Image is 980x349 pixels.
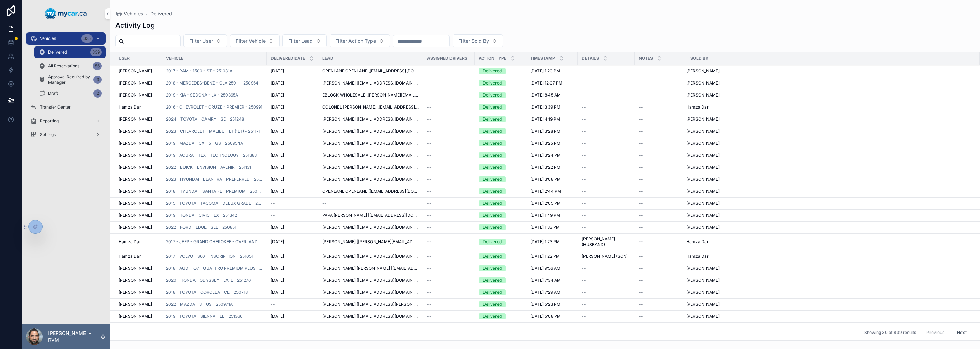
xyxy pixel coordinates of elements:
a: 2017 - RAM - 1500 - ST - 251031A [166,68,232,74]
span: [PERSON_NAME] [119,128,152,134]
span: Filter Lead [288,37,313,44]
a: 2015 - TOYOTA - TACOMA - DELUX GRADE - 251081 [166,201,263,206]
span: [PERSON_NAME] [119,140,152,146]
span: -- [639,80,643,86]
span: 2018 - TOYOTA - COROLLA - CE - 250718 [166,290,248,295]
span: [PERSON_NAME] [119,189,152,194]
a: Reporting [26,115,106,127]
span: [PERSON_NAME] [119,266,152,271]
span: Hamza Dar [686,104,709,110]
span: [PERSON_NAME] [686,302,720,307]
a: 2024 - TOYOTA - CAMRY - SE - 251248 [166,116,244,122]
span: 2017 - VOLVO - S60 - INSCRIPTION - 251051 [166,254,253,259]
span: -- [582,314,586,319]
span: 2019 - ACURA - TLX - TECHNOLOGY - 251383 [166,153,257,158]
div: 839 [90,48,102,56]
span: -- [427,116,431,122]
span: Hamza Dar [119,104,141,110]
span: [PERSON_NAME] [686,140,720,146]
div: Delivered [483,224,502,230]
div: 2 [93,89,102,98]
span: [DATE] [271,290,284,295]
span: [PERSON_NAME] [686,68,720,74]
span: [DATE] 4:19 PM [530,116,560,122]
span: Delivered [150,10,172,17]
span: [PERSON_NAME] [686,201,720,206]
span: -- [582,201,586,206]
span: [DATE] 3:25 PM [530,140,560,146]
span: [PERSON_NAME] [[EMAIL_ADDRESS][DOMAIN_NAME]] [322,153,419,158]
div: Delivered [483,212,502,218]
div: Delivered [483,265,502,271]
span: [DATE] 2:05 PM [530,201,561,206]
span: [DATE] 3:22 PM [530,165,560,170]
span: [PERSON_NAME] [686,80,720,86]
span: [PERSON_NAME] [119,314,152,319]
span: 2019 - MAZDA - CX - 5 - GS - 250954A [166,140,243,146]
span: [PERSON_NAME] [686,314,720,319]
span: [PERSON_NAME] [119,80,152,86]
span: Transfer Center [40,104,71,110]
span: [DATE] 3:28 PM [530,128,560,134]
span: Timestamp [530,56,555,61]
span: [PERSON_NAME] [686,128,720,134]
div: Delivered [483,289,502,295]
button: Select Button [330,34,390,47]
span: [DATE] [271,116,284,122]
div: Delivered [483,200,502,206]
p: [PERSON_NAME] - RVM [48,330,100,344]
span: [PERSON_NAME] [686,177,720,182]
div: Delivered [483,92,502,98]
span: -- [582,189,586,194]
span: [PERSON_NAME] [[EMAIL_ADDRESS][DOMAIN_NAME]] [322,314,419,319]
span: [PERSON_NAME] [[EMAIL_ADDRESS][DOMAIN_NAME]] [322,80,419,86]
a: Vehicles335 [26,32,106,45]
span: [PERSON_NAME] [[EMAIL_ADDRESS][DOMAIN_NAME]] [322,116,419,122]
button: Select Button [282,34,327,47]
span: [DATE] 9:56 AM [530,266,560,271]
a: 2020 - HONDA - ODYSSEY - EX-L - 251276 [166,278,251,283]
span: COLONEL [PERSON_NAME] [[EMAIL_ADDRESS][DOMAIN_NAME]] [322,104,419,110]
span: [PERSON_NAME] [686,189,720,194]
div: Delivered [483,277,502,283]
span: [DATE] 1:49 PM [530,213,560,218]
span: [PERSON_NAME] [119,278,152,283]
span: All Reservations [48,63,79,69]
div: Delivered [483,164,502,170]
span: 2018 - AUDI - Q7 - QUATTRO PREMIUM PLUS - 251028 [166,266,263,271]
span: -- [639,302,643,307]
span: Showing 30 of 839 results [864,330,916,335]
a: Transfer Center [26,101,106,113]
span: [PERSON_NAME] [[PERSON_NAME][EMAIL_ADDRESS][PERSON_NAME][DOMAIN_NAME]] [322,239,419,245]
span: -- [427,314,431,319]
span: -- [582,225,586,230]
span: [PERSON_NAME] [119,92,152,98]
span: EBLOCK WHOLESALE [[PERSON_NAME][EMAIL_ADDRESS][PERSON_NAME][DOMAIN_NAME]] [322,92,419,98]
span: -- [582,266,586,271]
a: Approval Required by Manager3 [34,74,106,86]
span: 2018 - HYUNDAI - SANTA FE - PREMIUM - 250512A [166,189,263,194]
a: 2022 - MAZDA - 3 - GS - 250971A [166,302,233,307]
span: -- [582,68,586,74]
span: -- [427,290,431,295]
span: [DATE] 3:24 PM [530,153,561,158]
span: -- [427,225,431,230]
div: Delivered [483,104,502,110]
a: All Reservations56 [34,60,106,72]
span: [DATE] 5:08 PM [530,314,561,319]
span: -- [427,80,431,86]
a: Draft2 [34,87,106,100]
a: 2019 - TOYOTA - SIENNA - LE - 251366 [166,314,242,319]
a: 2019 - KIA - SEDONA - LX - 250365A [166,92,238,98]
span: -- [271,213,275,218]
span: [PERSON_NAME] [119,116,152,122]
span: 2018 - MERCEDES-BENZ - GLA 250 - - 250964 [166,80,258,86]
span: Hamza Dar [686,239,709,245]
div: Delivered [483,239,502,245]
a: Settings [26,128,106,141]
span: -- [582,104,586,110]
